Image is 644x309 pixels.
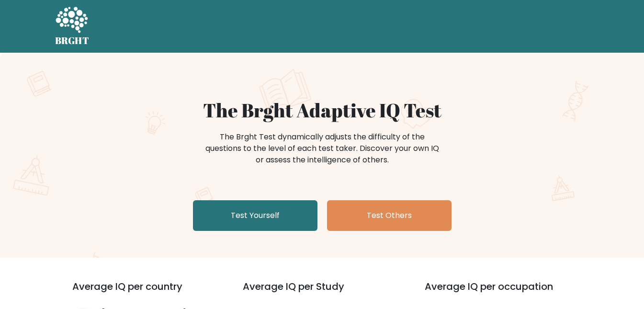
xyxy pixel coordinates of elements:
[55,35,90,46] h5: BRGHT
[203,131,442,166] div: The Brght Test dynamically adjusts the difficulty of the questions to the level of each test take...
[55,4,90,49] a: BRGHT
[243,281,402,304] h3: Average IQ per Study
[425,281,584,304] h3: Average IQ per occupation
[89,99,556,122] h1: The Brght Adaptive IQ Test
[327,200,452,231] a: Test Others
[193,200,317,231] a: Test Yourself
[72,281,208,304] h3: Average IQ per country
